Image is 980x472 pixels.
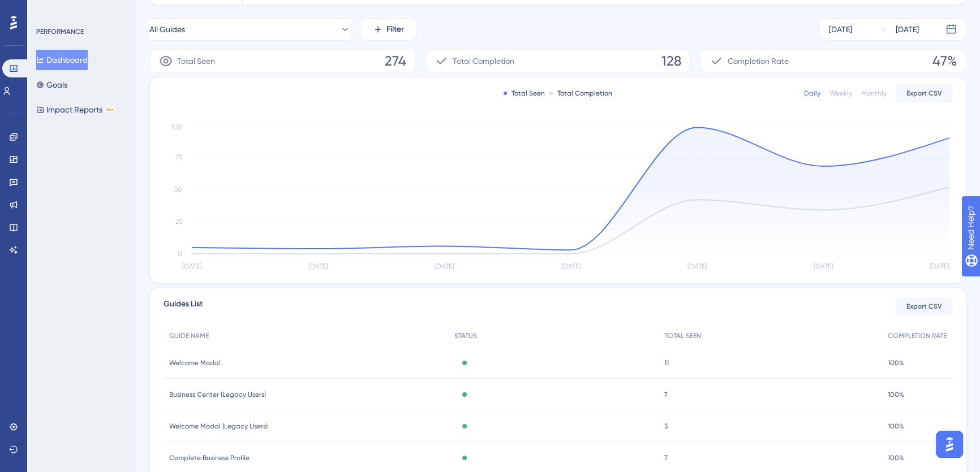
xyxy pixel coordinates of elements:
[182,262,201,270] tspan: [DATE]
[177,54,215,68] span: Total Seen
[36,99,115,120] button: Impact ReportsBETA
[169,331,209,340] span: GUIDE NAME
[728,54,789,68] span: Completion Rate
[664,453,668,462] span: 7
[453,54,514,68] span: Total Completion
[896,84,952,102] button: Export CSV
[861,89,887,98] div: Monthly
[169,358,221,367] span: Welcome Modal
[175,218,182,226] tspan: 25
[149,18,351,41] button: All Guides
[178,250,182,258] tspan: 0
[175,153,182,161] tspan: 75
[454,331,477,340] span: STATUS
[174,185,182,193] tspan: 50
[664,331,701,340] span: TOTAL SEEN
[888,390,904,399] span: 100%
[814,262,833,270] tspan: [DATE]
[896,297,952,315] button: Export CSV
[829,23,852,36] div: [DATE]
[385,52,406,70] span: 274
[105,107,115,112] div: BETA
[164,297,203,315] span: Guides List
[930,262,949,270] tspan: [DATE]
[661,52,681,70] span: 128
[804,89,820,98] div: Daily
[896,23,919,36] div: [DATE]
[932,427,966,461] iframe: UserGuiding AI Assistant Launcher
[169,422,268,431] span: Welcome Modal (Legacy Users)
[308,262,328,270] tspan: [DATE]
[888,453,904,462] span: 100%
[888,422,904,431] span: 100%
[169,390,266,399] span: Business Center (Legacy Users)
[664,358,669,367] span: 11
[149,23,185,36] span: All Guides
[386,23,404,36] span: Filter
[360,18,416,41] button: Filter
[504,89,545,98] div: Total Seen
[906,89,942,98] span: Export CSV
[664,390,668,399] span: 7
[829,89,852,98] div: Weekly
[36,50,88,70] button: Dashboard
[888,358,904,367] span: 100%
[36,75,67,95] button: Goals
[561,262,581,270] tspan: [DATE]
[27,3,71,16] span: Need Help?
[435,262,454,270] tspan: [DATE]
[664,422,668,431] span: 5
[36,27,84,36] div: PERFORMANCE
[888,331,947,340] span: COMPLETION RATE
[169,453,250,462] span: Complete Business Profile
[906,302,942,311] span: Export CSV
[932,52,957,70] span: 47%
[687,262,707,270] tspan: [DATE]
[549,89,612,98] div: Total Completion
[171,123,182,131] tspan: 100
